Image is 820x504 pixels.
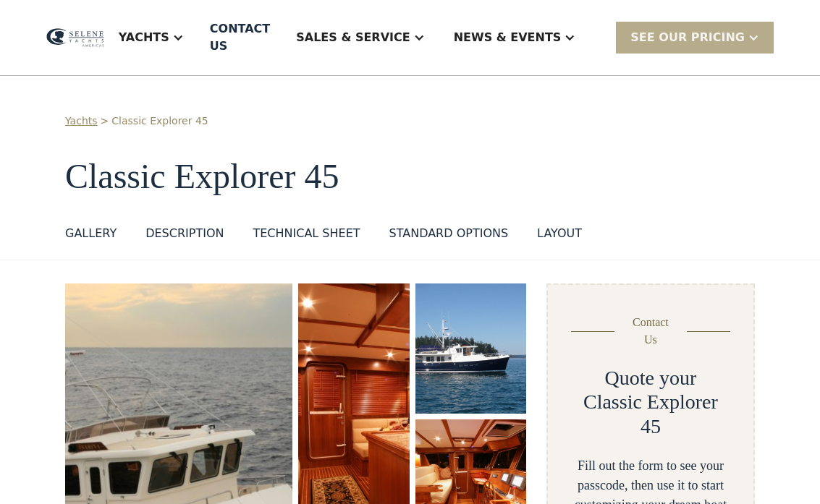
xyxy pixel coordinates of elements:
div: standard options [389,225,509,242]
div: News & EVENTS [439,9,591,67]
img: 45 foot motor yacht [415,283,526,414]
div: News & EVENTS [454,29,562,46]
div: layout [537,225,582,242]
div: GALLERY [65,225,117,242]
a: DESCRIPTION [145,225,224,248]
h1: Classic Explorer 45 [65,158,755,196]
a: Yachts [65,114,98,129]
a: Classic Explorer 45 [111,114,208,129]
div: DESCRIPTION [145,225,224,242]
div: SEE Our Pricing [616,22,774,53]
img: logo [46,28,104,47]
div: Technical sheet [253,225,360,242]
a: layout [537,225,582,248]
div: SEE Our Pricing [630,29,745,46]
h2: Classic Explorer 45 [571,390,730,438]
a: GALLERY [65,225,117,248]
div: Sales & Service [296,29,410,46]
div: Contact US [210,20,270,55]
a: open lightbox [415,283,526,414]
div: > [101,114,109,129]
h2: Quote your [605,366,697,390]
div: Yachts [104,9,198,67]
div: Contact Us [626,314,675,349]
a: standard options [389,225,509,248]
a: Technical sheet [253,225,360,248]
div: Yachts [119,29,169,46]
div: Sales & Service [282,9,439,67]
